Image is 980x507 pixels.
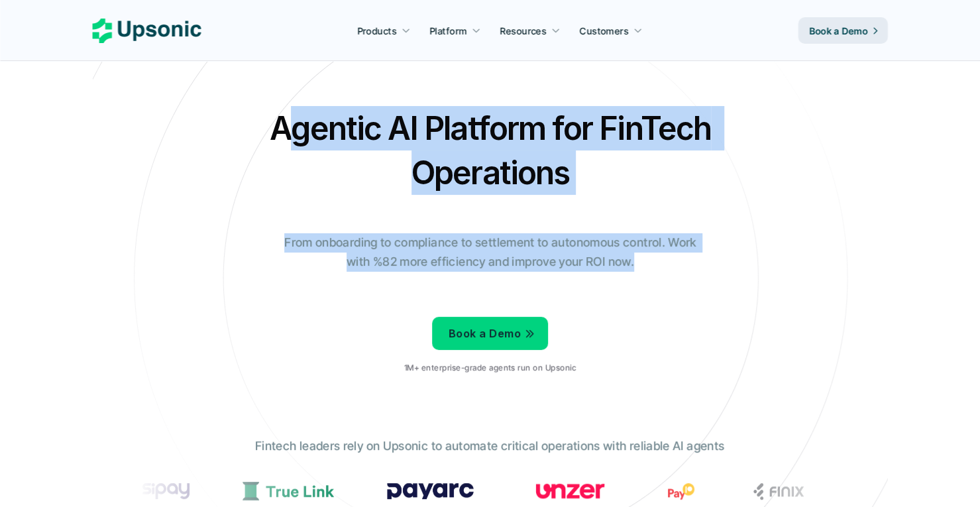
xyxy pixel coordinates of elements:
[349,19,418,42] a: Products
[357,24,396,38] p: Products
[404,363,576,372] p: 1M+ enterprise-grade agents run on Upsonic
[798,17,888,44] a: Book a Demo
[500,24,547,38] p: Resources
[255,437,724,456] p: Fintech leaders rely on Upsonic to automate critical operations with reliable AI agents
[809,24,868,38] p: Book a Demo
[580,24,629,38] p: Customers
[432,317,548,350] a: Book a Demo
[429,24,466,38] p: Platform
[449,324,521,343] p: Book a Demo
[258,106,722,195] h2: Agentic AI Platform for FinTech Operations
[275,233,706,272] p: From onboarding to compliance to settlement to autonomous control. Work with %82 more efficiency ...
